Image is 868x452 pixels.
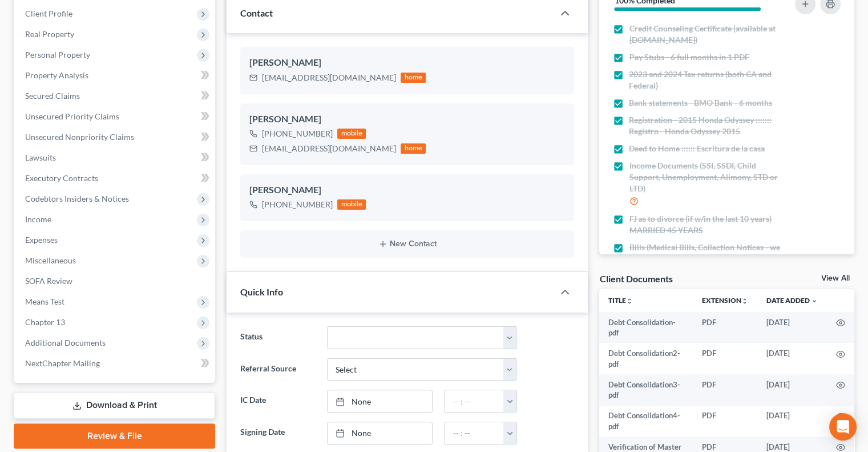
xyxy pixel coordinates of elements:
[249,239,565,249] button: New Contact
[25,173,98,183] span: Executory Contracts
[25,9,72,18] span: Client Profile
[16,271,215,291] a: SOFA Review
[25,132,134,142] span: Unsecured Nonpriority Claims
[16,168,215,189] a: Executory Contracts
[14,423,215,449] a: Review & File
[599,343,693,374] td: Debt Consolidation2-pdf
[16,127,215,147] a: Unsecured Nonpriority Claims
[25,194,129,203] span: Codebtors Insiders & Notices
[262,72,396,83] div: [EMAIL_ADDRESS][DOMAIN_NAME]
[25,297,64,306] span: Means Test
[235,422,321,445] label: Signing Date
[629,114,781,137] span: Registration - 2015 Honda Odyssey ::::::: Registro - Honda Odyssey 2015
[757,312,827,343] td: [DATE]
[249,113,565,126] div: [PERSON_NAME]
[629,23,781,46] span: Credit Counseling Certificate (available at [DOMAIN_NAME])
[757,374,827,406] td: [DATE]
[741,298,748,305] i: unfold_more
[629,51,749,63] span: Pay Stubs - 6 full months in 1 PDF
[25,50,90,59] span: Personal Property
[629,242,781,265] span: Bills (Medical Bills, Collection Notices - we will pull a credit report)
[328,422,433,444] a: None
[25,276,72,286] span: SOFA Review
[249,56,565,70] div: [PERSON_NAME]
[629,143,765,154] span: Deed to Home :::::: Escritura de la casa
[829,413,857,441] div: Open Intercom Messenger
[757,406,827,437] td: [DATE]
[693,343,757,374] td: PDF
[629,97,772,109] span: Bank statements - BMO Bank - 6 months
[249,183,565,197] div: [PERSON_NAME]
[626,298,633,305] i: unfold_more
[25,29,74,39] span: Real Property
[240,7,273,18] span: Contact
[25,235,58,245] span: Expenses
[401,143,426,154] div: home
[337,129,366,139] div: mobile
[811,298,818,305] i: expand_more
[445,390,504,412] input: -- : --
[693,406,757,437] td: PDF
[235,326,321,349] label: Status
[25,91,80,101] span: Secured Claims
[693,374,757,406] td: PDF
[25,70,88,80] span: Property Analysis
[599,406,693,437] td: Debt Consolidation4-pdf
[629,213,781,236] span: FJ as to divorce (if w/in the last 10 years) MARRIED 45 YEARS
[16,65,215,86] a: Property Analysis
[25,111,119,121] span: Unsecured Priority Claims
[14,392,215,419] a: Download & Print
[25,214,51,224] span: Income
[599,312,693,343] td: Debt Consolidation-pdf
[702,296,748,305] a: Extensionunfold_more
[25,255,76,265] span: Miscellaneous
[608,296,633,305] a: Titleunfold_more
[337,199,366,210] div: mobile
[16,147,215,168] a: Lawsuits
[262,199,333,210] div: [PHONE_NUMBER]
[757,343,827,374] td: [DATE]
[693,312,757,343] td: PDF
[16,86,215,106] a: Secured Claims
[25,153,56,162] span: Lawsuits
[262,143,396,154] div: [EMAIL_ADDRESS][DOMAIN_NAME]
[262,128,333,139] div: [PHONE_NUMBER]
[16,353,215,374] a: NextChapter Mailing
[821,274,850,282] a: View All
[16,106,215,127] a: Unsecured Priority Claims
[445,422,504,444] input: -- : --
[240,286,283,297] span: Quick Info
[235,358,321,381] label: Referral Source
[629,160,781,194] span: Income Documents (SSI, SSDI, Child Support, Unemployment, Alimony, STD or LTD)
[401,73,426,83] div: home
[25,338,106,347] span: Additional Documents
[766,296,818,305] a: Date Added expand_more
[25,317,65,327] span: Chapter 13
[235,390,321,413] label: IC Date
[599,374,693,406] td: Debt Consolidation3-pdf
[629,69,781,91] span: 2023 and 2024 Tax returns (both CA and Federal)
[25,358,100,368] span: NextChapter Mailing
[328,390,433,412] a: None
[599,273,672,285] div: Client Documents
